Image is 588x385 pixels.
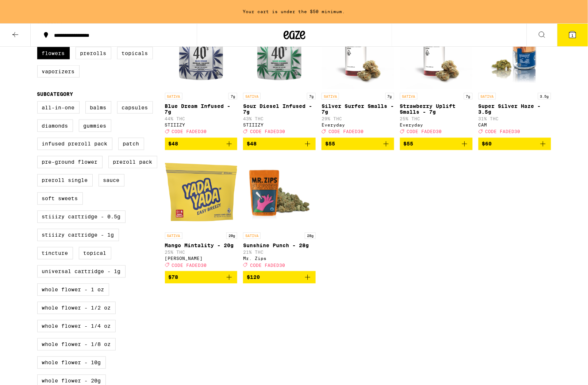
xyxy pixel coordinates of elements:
p: 7g [385,93,394,100]
label: Flowers [37,47,70,59]
img: STIIIZY - Blue Dream Infused - 7g [165,16,238,89]
p: 3.5g [538,93,551,100]
p: SATIVA [165,93,182,100]
p: SATIVA [243,93,261,100]
span: $78 [169,275,178,280]
label: Whole Flower - 10g [37,357,106,369]
div: Everyday [322,122,394,127]
label: Soft Sweets [37,192,83,205]
img: STIIIZY - Sour Diesel Infused - 7g [243,16,316,89]
img: CAM - Super Silver Haze - 3.5g [479,16,551,89]
label: Preroll Pack [108,156,157,168]
img: Everyday - Strawberry Uplift Smalls - 7g [400,16,473,89]
p: Strawberry Uplift Smalls - 7g [400,103,473,115]
label: Gummies [79,120,111,132]
span: $48 [247,141,257,147]
button: 1 [557,24,588,46]
img: Everyday - Silver Surfer Smalls - 7g [322,16,394,89]
span: CODE FADED30 [250,263,285,268]
label: Universal Cartridge - 1g [37,265,126,278]
legend: Subcategory [37,91,73,97]
a: Open page for Silver Surfer Smalls - 7g from Everyday [322,16,394,137]
a: Open page for Super Silver Haze - 3.5g from CAM [479,16,551,137]
button: Add to bag [479,138,551,150]
p: 20g [226,233,237,239]
label: STIIIZY Cartridge - 1g [37,229,119,241]
p: 44% THC [165,116,238,121]
span: $120 [247,275,260,280]
button: Add to bag [165,271,238,284]
div: [PERSON_NAME] [165,256,238,261]
p: Sunshine Punch - 28g [243,243,316,249]
button: Add to bag [322,138,394,150]
p: Mango Mintality - 20g [165,243,238,249]
label: Whole Flower - 1/2 oz [37,302,116,314]
label: Pre-ground Flower [37,156,103,168]
span: CODE FADED30 [172,129,207,134]
p: Super Silver Haze - 3.5g [479,103,551,115]
label: Capsules [117,101,153,114]
span: CODE FADED30 [328,129,364,134]
label: Topical [79,247,111,260]
p: 7g [228,93,237,100]
p: SATIVA [479,93,496,100]
span: CODE FADED30 [407,129,442,134]
span: $60 [482,141,492,147]
p: 29% THC [322,116,394,121]
div: Mr. Zips [243,256,316,261]
div: Everyday [400,122,473,127]
span: CODE FADED30 [250,129,285,134]
p: SATIVA [400,93,418,100]
label: Topicals [117,47,153,59]
a: Open page for Mango Mintality - 20g from Yada Yada [165,156,238,271]
p: 31% THC [479,116,551,121]
a: Open page for Blue Dream Infused - 7g from STIIIZY [165,16,238,137]
label: Tincture [37,247,73,260]
p: Blue Dream Infused - 7g [165,103,238,115]
span: CODE FADED30 [172,263,207,268]
p: 21% THC [243,250,316,255]
img: Yada Yada - Mango Mintality - 20g [165,156,238,229]
a: Open page for Sour Diesel Infused - 7g from STIIIZY [243,16,316,137]
label: Diamonds [37,120,73,132]
label: Patch [118,138,144,150]
label: Whole Flower - 1/4 oz [37,320,116,332]
p: 25% THC [400,116,473,121]
button: Add to bag [243,138,316,150]
button: Add to bag [243,271,316,284]
label: All-In-One [37,101,80,114]
span: $55 [404,141,414,147]
label: Prerolls [76,47,111,59]
p: 43% THC [243,116,316,121]
div: STIIIZY [165,122,238,127]
p: 7g [464,93,473,100]
span: $48 [169,141,178,147]
img: Mr. Zips - Sunshine Punch - 28g [243,156,316,229]
p: 28g [305,233,316,239]
label: Whole Flower - 1 oz [37,284,109,296]
span: CODE FADED30 [485,129,520,134]
p: SATIVA [243,233,261,239]
div: STIIIZY [243,122,316,127]
div: CAM [479,122,551,127]
label: Vaporizers [37,65,80,78]
label: STIIIZY Cartridge - 0.5g [37,211,126,223]
label: Balms [85,101,111,114]
label: Preroll Single [37,174,93,187]
span: 1 [572,33,574,38]
p: 25% THC [165,250,238,255]
label: Infused Preroll Pack [37,138,112,150]
button: Add to bag [400,138,473,150]
p: 7g [307,93,316,100]
label: Whole Flower - 1/8 oz [37,338,116,351]
span: $55 [325,141,335,147]
p: Sour Diesel Infused - 7g [243,103,316,115]
button: Add to bag [165,138,238,150]
p: SATIVA [165,233,182,239]
a: Open page for Strawberry Uplift Smalls - 7g from Everyday [400,16,473,137]
p: Silver Surfer Smalls - 7g [322,103,394,115]
label: Sauce [99,174,124,187]
a: Open page for Sunshine Punch - 28g from Mr. Zips [243,156,316,271]
p: SATIVA [322,93,339,100]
